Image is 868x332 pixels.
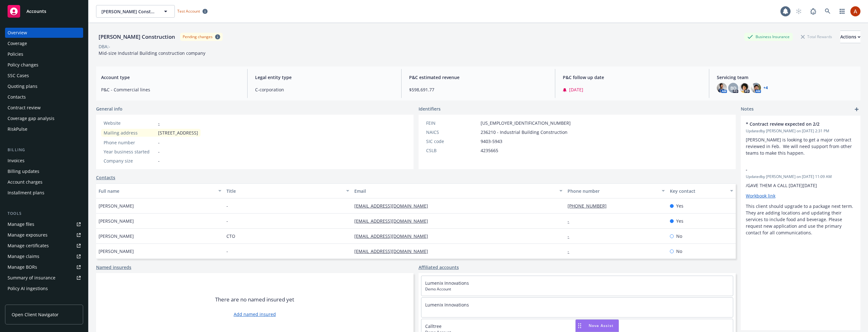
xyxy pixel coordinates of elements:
span: Demo Account [425,286,729,292]
span: Yes [676,218,683,224]
span: [PERSON_NAME] [99,218,134,224]
a: [EMAIL_ADDRESS][DOMAIN_NAME] [354,203,433,209]
img: photo [751,83,761,93]
span: Accounts [26,9,46,14]
span: Test Account [177,9,200,14]
span: Legal entity type [255,74,394,81]
a: - [568,218,574,224]
a: add [853,106,860,113]
span: [PERSON_NAME] [99,248,134,255]
div: RiskPulse [8,124,27,134]
span: 9403-5943 [481,138,502,145]
a: [PHONE_NUMBER] [568,203,612,209]
a: Manage exposures [5,230,83,240]
div: Manage files [8,219,34,229]
span: [PERSON_NAME] Construction [101,8,156,15]
span: P&C - Commercial lines [101,86,240,93]
div: NAICS [426,129,478,135]
span: No [676,248,682,255]
a: [EMAIL_ADDRESS][DOMAIN_NAME] [354,218,433,224]
div: Year business started [104,148,156,155]
a: Overview [5,28,83,38]
a: Search [821,5,834,18]
div: Total Rewards [798,33,835,41]
span: - [158,157,160,164]
div: [PERSON_NAME] Construction [96,33,178,41]
button: [PERSON_NAME] Construction [96,5,175,18]
a: Report a Bug [807,5,819,18]
a: +4 [763,86,768,90]
div: Policies [8,49,23,59]
a: Billing updates [5,166,83,176]
a: Calltree [425,323,442,329]
a: Invoices [5,156,83,166]
a: Start snowing [792,5,805,18]
div: Phone number [568,188,658,194]
span: Identifiers [419,106,441,112]
span: - [158,139,160,146]
span: No [676,233,682,239]
div: Tools [5,210,83,217]
span: $598,691.77 [409,86,548,93]
span: [US_EMPLOYER_IDENTIFICATION_NUMBER] [481,120,571,126]
a: Installment plans [5,188,83,198]
span: 4235665 [481,147,498,154]
div: -Updatedby [PERSON_NAME] on [DATE] 11:09 AM/GAVE THEM A CALL [DATE][DATE]Workbook linkThis client... [741,161,860,241]
a: RiskPulse [5,124,83,134]
div: Key contact [670,188,726,194]
button: Phone number [565,183,667,198]
span: [DATE] [569,86,583,93]
span: Updated by [PERSON_NAME] on [DATE] 11:09 AM [746,174,855,180]
span: [PERSON_NAME] is looking to get a major contract reviewed in Feb. We will need support from other... [746,137,853,156]
span: Mid-size Industrial Building construction company [99,50,205,56]
img: photo [740,83,750,93]
div: Manage certificates [8,241,49,251]
span: Account type [101,74,240,81]
div: Summary of insurance [8,273,55,283]
span: BD [730,85,736,91]
a: [EMAIL_ADDRESS][DOMAIN_NAME] [354,233,433,239]
span: 236210 - Industrial Building Construction [481,129,568,135]
span: Notes [741,106,754,113]
span: - [226,218,228,224]
a: SSC Cases [5,71,83,81]
div: Quoting plans [8,81,37,91]
span: Open Client Navigator [12,311,59,318]
a: Accounts [5,3,83,20]
div: FEIN [426,120,478,126]
div: DBA: - [99,43,110,50]
div: Manage BORs [8,262,37,272]
a: Policy AI ingestions [5,283,83,294]
span: Updated by [PERSON_NAME] on [DATE] 2:31 PM [746,128,855,134]
a: Manage certificates [5,241,83,251]
span: - [226,203,228,209]
a: Account charges [5,177,83,187]
a: Contacts [5,92,83,102]
div: Billing updates [8,166,39,176]
img: photo [850,6,860,16]
div: Contract review [8,103,41,113]
div: Coverage gap analysis [8,113,54,123]
span: [PERSON_NAME] [99,203,134,209]
div: CSLB [426,147,478,154]
a: Manage files [5,219,83,229]
div: Invoices [8,156,25,166]
div: Policy changes [8,60,38,70]
a: Named insureds [96,264,131,271]
div: Manage claims [8,251,39,261]
div: Title [226,188,342,194]
span: P&C follow up date [563,74,701,81]
a: Policies [5,49,83,59]
div: Contacts [8,92,26,102]
div: Company size [104,157,156,164]
span: C-corporation [255,86,394,93]
a: Switch app [836,5,848,18]
span: There are no named insured yet [215,296,294,303]
span: - [746,166,839,173]
div: Account charges [8,177,43,187]
a: - [158,120,160,126]
a: Lumenix Innovations [425,302,469,308]
div: * Contract review expected on 2/2Updatedby [PERSON_NAME] on [DATE] 2:31 PM[PERSON_NAME] is lookin... [741,116,860,161]
div: Business Insurance [744,33,793,41]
